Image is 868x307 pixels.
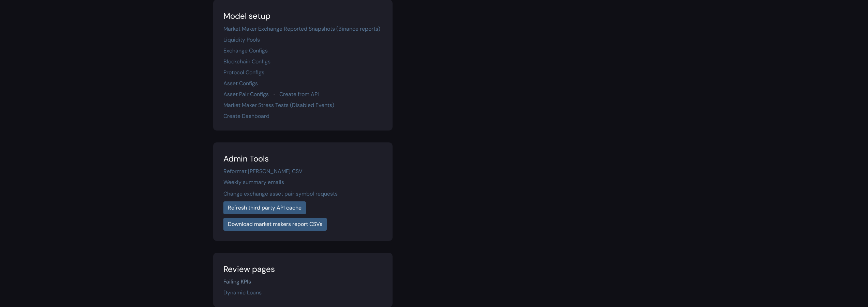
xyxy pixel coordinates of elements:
[223,58,270,65] a: Blockchain Configs
[223,201,306,214] a: Refresh third party API cache
[223,263,382,275] div: Review pages
[223,91,269,98] a: Asset Pair Configs
[223,179,284,186] a: Weekly summary emails
[223,153,382,165] div: Admin Tools
[223,168,303,175] a: Reformat [PERSON_NAME] CSV
[223,36,260,43] a: Liquidity Pools
[223,80,258,87] a: Asset Configs
[223,47,268,54] a: Exchange Configs
[223,69,264,76] a: Protocol Configs
[223,10,382,22] div: Model setup
[223,289,262,296] a: Dynamic Loans
[279,91,319,98] a: Create from API
[223,102,334,109] a: Market Maker Stress Tests (Disabled Events)
[223,278,251,285] a: Failing KPIs
[223,218,327,231] a: Download market makers report CSVs
[223,25,380,32] a: Market Maker Exchange Reported Snapshots (Binance reports)
[223,112,269,120] a: Create Dashboard
[274,91,275,98] span: ·
[223,190,338,197] a: Change exchange asset pair symbol requests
